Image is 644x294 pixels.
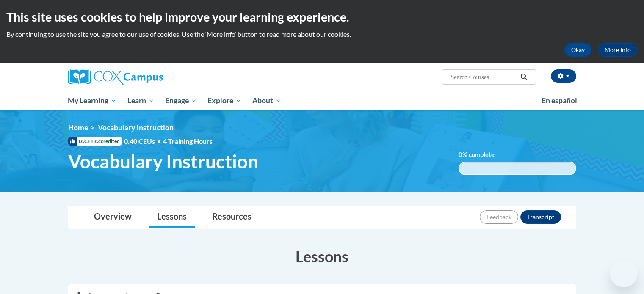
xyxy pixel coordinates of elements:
span: • [157,137,161,145]
a: About [247,91,287,110]
a: Lessons [149,206,195,228]
span: 4 Training Hours [163,137,213,145]
div: Main menu [55,91,589,110]
img: Cox Campus [68,69,163,85]
span: About [252,96,281,106]
button: Search [517,72,530,82]
h2: This site uses cookies to help improve your learning experience. [6,8,638,25]
button: Transcript [520,210,561,224]
a: Learn [122,91,160,110]
a: Explore [202,91,247,110]
a: Overview [86,206,140,228]
p: By continuing to use the site you agree to our use of cookies. Use the ‘More info’ button to read... [6,30,638,39]
a: Home [68,123,88,132]
span: Engage [165,96,197,106]
span: Learn [127,96,154,106]
span: 0 [459,151,462,158]
a: Engage [160,91,202,110]
span: Vocabulary Instruction [68,150,258,173]
a: My Learning [63,91,122,110]
h3: Lessons [68,246,576,267]
span: En español [542,96,577,105]
span: My Learning [68,96,116,106]
a: More Info [598,43,638,57]
a: En español [536,92,583,110]
span: IACET Accredited [68,137,122,146]
button: Okay [564,43,591,57]
span: Vocabulary Instruction [98,123,174,132]
label: % complete [459,150,507,159]
span: 0.40 CEUs [124,137,163,146]
a: Cox Campus [68,69,229,85]
iframe: Button to launch messaging window [610,260,637,287]
a: Resources [204,206,260,228]
input: Search Courses [450,72,517,82]
button: Feedback [480,210,518,224]
button: Account Settings [551,69,576,83]
span: Explore [207,96,241,106]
